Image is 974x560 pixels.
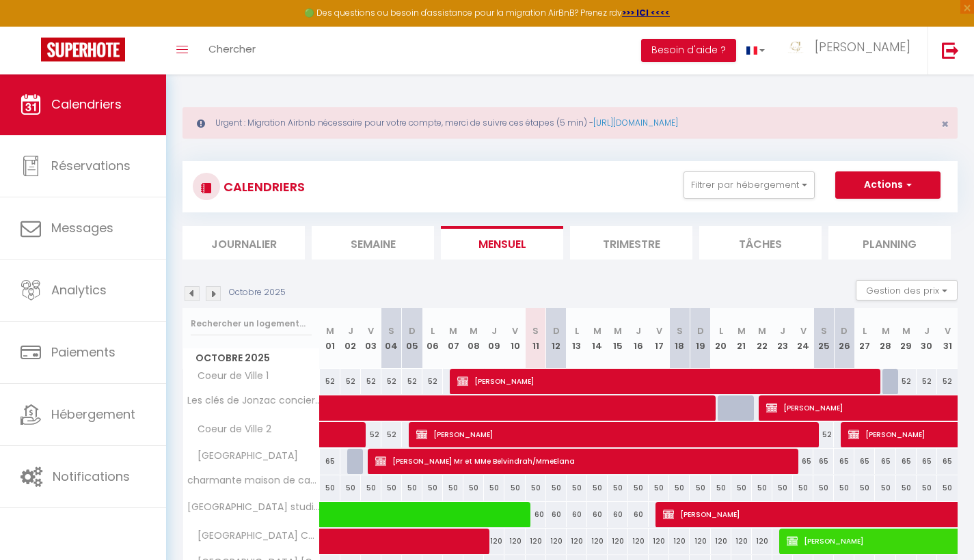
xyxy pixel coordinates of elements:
[628,529,649,554] div: 120
[320,449,340,474] div: 65
[697,324,704,337] abbr: D
[854,308,875,369] th: 27
[690,308,710,369] th: 19
[941,118,949,130] button: Close
[553,324,560,337] abbr: D
[381,308,402,369] th: 04
[669,529,690,554] div: 120
[368,324,374,337] abbr: V
[381,475,402,501] div: 50
[731,529,752,554] div: 120
[690,475,710,501] div: 50
[813,475,834,501] div: 50
[614,324,622,337] abbr: M
[593,324,601,337] abbr: M
[813,308,834,369] th: 25
[875,475,895,501] div: 50
[924,324,930,337] abbr: J
[815,38,910,55] span: [PERSON_NAME]
[546,308,567,369] th: 12
[512,324,518,337] abbr: V
[587,475,608,501] div: 50
[780,324,785,337] abbr: J
[185,422,275,437] span: Coeur de Ville 2
[443,475,463,501] div: 50
[828,226,951,260] li: Planning
[183,348,319,368] span: Octobre 2025
[731,475,752,501] div: 50
[375,448,792,474] span: [PERSON_NAME] Mr et MMe Belvindrah/MmeElana
[340,475,361,501] div: 50
[937,475,958,501] div: 50
[463,308,484,369] th: 08
[917,449,937,474] div: 65
[854,449,875,474] div: 65
[649,475,669,501] div: 50
[772,475,793,501] div: 50
[793,449,813,474] div: 65
[402,369,422,394] div: 52
[567,308,587,369] th: 13
[504,308,525,369] th: 10
[945,324,951,337] abbr: V
[416,421,813,447] span: [PERSON_NAME]
[690,529,710,554] div: 120
[813,422,834,447] div: 52
[185,502,322,512] span: [GEOGRAPHIC_DATA] studio DUGUA
[917,369,937,394] div: 52
[800,324,807,337] abbr: V
[628,475,649,501] div: 50
[220,171,305,202] h3: CALENDRIERS
[567,475,587,501] div: 50
[896,308,917,369] th: 29
[875,449,895,474] div: 65
[758,324,766,337] abbr: M
[772,308,793,369] th: 23
[484,308,504,369] th: 09
[834,449,854,474] div: 65
[340,369,361,394] div: 52
[937,449,958,474] div: 65
[326,324,334,337] abbr: M
[340,308,361,369] th: 02
[711,529,731,554] div: 120
[752,475,772,501] div: 50
[51,281,107,298] span: Analytics
[841,324,848,337] abbr: D
[570,226,692,260] li: Trimestre
[775,27,928,74] a: ... [PERSON_NAME]
[937,369,958,394] div: 52
[587,308,608,369] th: 14
[628,308,649,369] th: 16
[409,324,416,337] abbr: D
[641,39,736,62] button: Besoin d'aide ?
[656,324,662,337] abbr: V
[51,219,113,236] span: Messages
[941,115,949,132] span: ×
[504,475,525,501] div: 50
[793,308,813,369] th: 24
[320,308,340,369] th: 01
[388,324,394,337] abbr: S
[608,308,628,369] th: 15
[711,308,731,369] th: 20
[361,475,381,501] div: 50
[942,42,959,59] img: logout
[699,226,822,260] li: Tâches
[229,286,286,299] p: Octobre 2025
[738,324,746,337] abbr: M
[917,475,937,501] div: 50
[834,475,854,501] div: 50
[185,529,322,544] span: [GEOGRAPHIC_DATA] Champlain
[575,324,579,337] abbr: L
[854,475,875,501] div: 50
[546,475,567,501] div: 50
[532,324,539,337] abbr: S
[752,308,772,369] th: 22
[669,475,690,501] div: 50
[431,324,435,337] abbr: L
[896,369,917,394] div: 52
[821,324,827,337] abbr: S
[896,475,917,501] div: 50
[677,324,683,337] abbr: S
